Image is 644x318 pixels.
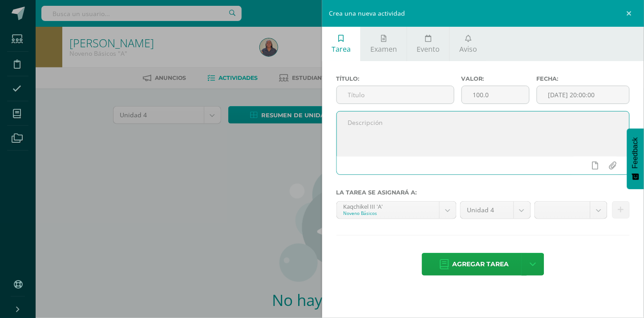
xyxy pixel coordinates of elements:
span: Aviso [460,44,478,54]
span: Evento [417,44,440,54]
a: Unidad 4 [461,202,531,219]
label: Valor: [462,75,530,82]
div: Noveno Básicos [344,210,433,216]
input: Fecha de entrega [537,86,629,103]
span: Agregar tarea [453,253,509,275]
span: Unidad 4 [467,202,507,219]
input: Título [337,86,454,103]
span: Tarea [332,44,351,54]
span: Feedback [632,137,640,169]
a: Kaqchikel III 'A'Noveno Básicos [337,202,456,219]
input: Puntos máximos [462,86,529,103]
a: Aviso [450,27,487,61]
button: Feedback - Mostrar encuesta [627,128,644,189]
label: Fecha: [537,75,630,82]
span: Examen [370,44,397,54]
label: Título: [336,75,454,82]
a: Tarea [322,27,360,61]
label: La tarea se asignará a: [336,189,630,196]
a: Evento [407,27,450,61]
a: Examen [361,27,407,61]
div: Kaqchikel III 'A' [344,202,433,210]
